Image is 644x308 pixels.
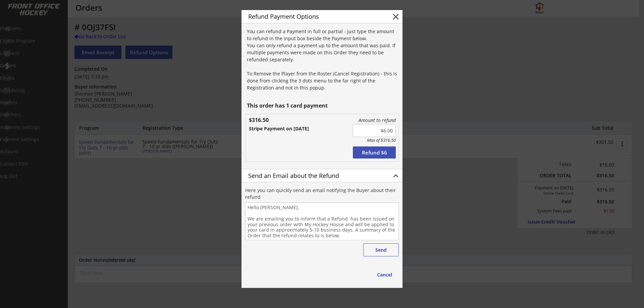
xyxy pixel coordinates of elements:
[353,138,396,143] div: Max of $316.50
[245,187,399,200] div: Here you can quickly send an email notifying the Buyer about their refund
[247,28,399,91] div: You can refund a Payment in full or partial - just type the amount to refund in the input box bes...
[363,243,399,256] button: Send
[249,117,283,123] div: $316.50
[391,12,401,22] button: close
[353,118,396,123] div: Amount to refund
[248,13,380,19] div: Refund Payment Options
[249,126,345,131] div: Stripe Payment on [DATE]
[391,171,401,181] button: keyboard_arrow_up
[248,173,380,179] div: Send an Email about the Refund
[247,103,399,108] div: This order has 1 card payment
[353,124,396,137] input: Amount to refund
[353,146,396,159] button: Refund $6
[370,268,399,281] button: Cancel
